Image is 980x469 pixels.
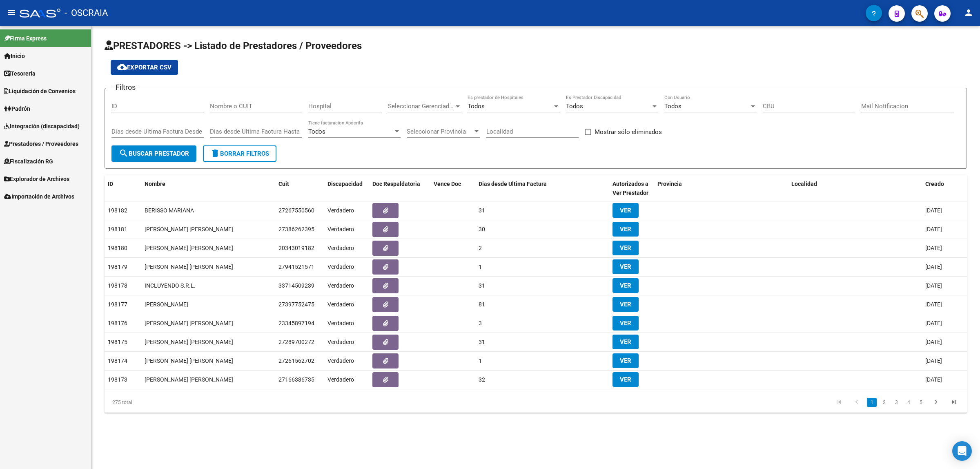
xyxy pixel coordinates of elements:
span: VER [620,319,631,327]
span: 31 [479,282,485,289]
button: VER [612,353,639,368]
div: Open Intercom Messenger [952,441,972,461]
span: 1 [479,264,482,270]
span: Fiscalización RG [4,157,53,166]
span: Verdadero [327,226,354,232]
span: Verdadero [327,264,354,270]
span: Todos [308,128,325,135]
span: [DATE] [925,282,942,289]
span: 32 [479,376,485,383]
div: 27386262395 [278,225,314,234]
a: 2 [879,398,889,407]
datatable-header-cell: Vence Doc [430,175,475,202]
span: [DATE] [925,264,942,270]
span: [DATE] [925,301,942,308]
datatable-header-cell: Creado [922,175,967,202]
li: page 3 [890,395,902,409]
li: page 5 [915,395,927,409]
button: Buscar Prestador [111,145,196,162]
a: go to first page [831,398,846,407]
span: 31 [479,339,485,345]
button: VER [612,222,639,237]
div: 33714509239 [278,281,314,290]
div: 27397752475 [278,300,314,309]
span: Discapacidad [327,181,363,187]
span: 3 [479,320,482,326]
span: Todos [468,103,485,110]
a: go to next page [928,398,944,407]
span: Nombre [145,181,165,187]
a: 3 [891,398,901,407]
span: Padrón [4,104,30,113]
div: [PERSON_NAME] [PERSON_NAME] [145,319,272,328]
span: 198178 [108,282,127,289]
button: VER [612,316,639,331]
div: 27261562702 [278,356,314,366]
span: Borrar Filtros [210,150,269,157]
span: 198177 [108,301,127,308]
span: [DATE] [925,226,942,232]
span: 31 [479,207,485,214]
datatable-header-cell: ID [105,175,141,202]
span: Importación de Archivos [4,192,74,201]
span: PRESTADORES -> Listado de Prestadores / Proveedores [105,40,362,51]
span: Provincia [657,181,682,187]
span: Verdadero [327,207,354,214]
button: VER [612,335,639,349]
mat-icon: delete [210,148,220,158]
div: 27289700272 [278,337,314,347]
mat-icon: person [964,8,973,18]
span: Doc Respaldatoria [372,181,420,187]
span: VER [620,226,631,233]
span: 1 [479,357,482,364]
span: VER [620,244,631,252]
span: [DATE] [925,376,942,383]
span: 2 [479,245,482,251]
span: Todos [664,103,682,110]
span: [DATE] [925,207,942,214]
a: 4 [904,398,913,407]
span: 198175 [108,339,127,345]
div: 27941521571 [278,262,314,272]
span: Explorador de Archivos [4,174,69,183]
datatable-header-cell: Discapacidad [324,175,369,202]
span: 198182 [108,207,127,214]
h3: Filtros [111,82,140,93]
span: VER [620,301,631,308]
span: ID [108,181,113,187]
datatable-header-cell: Doc Respaldatoria [369,175,430,202]
span: 198180 [108,245,127,251]
span: Firma Express [4,34,47,43]
div: [PERSON_NAME] [PERSON_NAME] [145,356,272,366]
span: 81 [479,301,485,308]
span: 30 [479,226,485,232]
div: [PERSON_NAME] [PERSON_NAME] [145,262,272,272]
li: page 1 [866,395,878,409]
datatable-header-cell: Autorizados a Ver Prestador [609,175,654,202]
span: Cuit [278,181,289,187]
span: 198179 [108,264,127,270]
span: Seleccionar Gerenciador [388,103,454,110]
button: VER [612,259,639,274]
button: Exportar CSV [111,60,178,75]
div: [PERSON_NAME] [PERSON_NAME] [145,225,272,234]
button: VER [612,241,639,255]
span: VER [620,282,631,289]
span: [DATE] [925,245,942,251]
a: go to last page [946,398,962,407]
datatable-header-cell: Provincia [654,175,788,202]
datatable-header-cell: Cuit [275,175,324,202]
span: Inicio [4,51,25,60]
span: Exportar CSV [117,64,171,71]
mat-icon: search [119,148,129,158]
datatable-header-cell: Nombre [141,175,275,202]
span: 198181 [108,226,127,232]
button: VER [612,297,639,312]
span: Verdadero [327,282,354,289]
span: [DATE] [925,320,942,326]
div: 27267550560 [278,206,314,215]
li: page 2 [878,395,890,409]
span: Creado [925,181,944,187]
span: Mostrar sólo eliminados [595,127,662,137]
span: [DATE] [925,357,942,364]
